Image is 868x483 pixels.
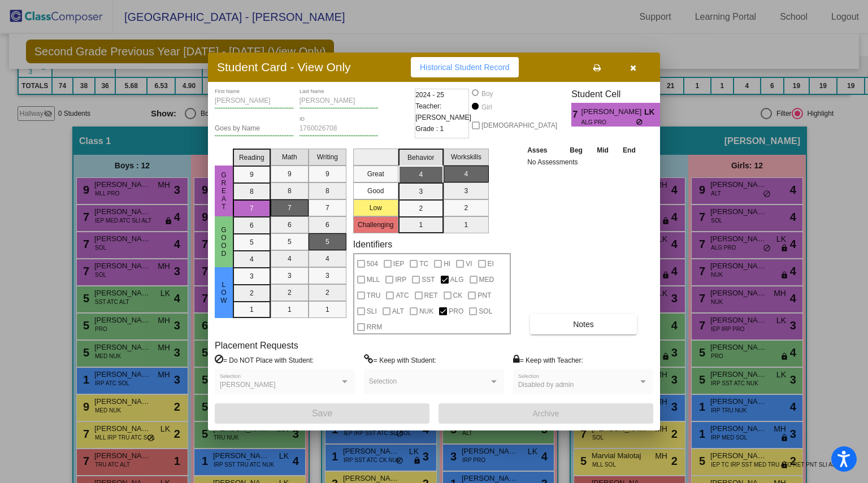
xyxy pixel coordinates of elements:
button: Notes [530,314,637,334]
span: Historical Student Record [420,63,510,72]
span: Notes [573,320,594,329]
input: goes by name [215,125,294,133]
span: VI [466,257,472,271]
span: RRM [367,320,382,334]
span: Good [219,226,229,258]
span: Teacher: [PERSON_NAME] [415,101,471,123]
span: IRP [395,273,406,286]
span: HI [444,257,450,271]
span: Great [219,171,229,211]
h3: Student Cell [571,89,670,99]
span: 7 [571,108,581,121]
span: [PERSON_NAME] [581,106,644,118]
span: Disabled by admin [518,381,574,389]
span: SLI [367,304,377,318]
span: 504 [367,257,378,271]
span: NUK [419,304,433,318]
h3: Student Card - View Only [217,60,351,74]
span: Low [219,281,229,304]
span: SOL [479,304,492,318]
label: = Keep with Teacher: [513,354,583,365]
th: Mid [590,144,615,156]
button: Archive [439,403,653,424]
th: End [615,144,643,156]
span: MED [479,273,494,286]
span: 4 [660,108,670,121]
button: Historical Student Record [411,57,519,77]
span: Save [312,408,332,418]
span: IEP [393,257,404,271]
td: No Assessments [524,156,643,168]
input: Enter ID [300,125,379,133]
label: Placement Requests [215,340,298,351]
span: CK [453,289,463,302]
span: 2024 - 25 [415,89,444,101]
span: Grade : 1 [415,123,444,134]
span: [DEMOGRAPHIC_DATA] [481,119,557,132]
button: Save [215,403,429,424]
span: SST [422,273,435,286]
span: [PERSON_NAME] [220,381,276,389]
span: PRO [449,304,463,318]
th: Beg [562,144,589,156]
span: TC [419,257,428,271]
span: ALT [392,304,404,318]
span: TRU [367,289,381,302]
div: Girl [481,102,492,112]
span: ATC [396,289,409,302]
label: Identifiers [353,239,392,250]
span: PNT [478,289,491,302]
span: Archive [533,409,559,418]
span: MLL [367,273,380,286]
span: RET [424,289,438,302]
label: = Do NOT Place with Student: [215,354,314,365]
div: Boy [481,89,493,99]
span: LK [644,106,660,118]
label: = Keep with Student: [364,354,436,365]
span: ALG PRO [581,118,636,127]
span: EI [488,257,494,271]
span: ALG [450,273,464,286]
th: Asses [524,144,562,156]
